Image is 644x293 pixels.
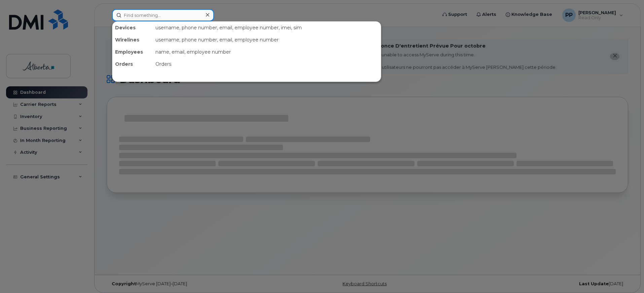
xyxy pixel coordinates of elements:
div: Orders [112,58,153,70]
div: Wirelines [112,34,153,46]
div: Employees [112,46,153,58]
div: username, phone number, email, employee number [153,34,381,46]
div: Orders [153,58,381,70]
div: Devices [112,22,153,34]
div: username, phone number, email, employee number, imei, sim [153,22,381,34]
div: name, email, employee number [153,46,381,58]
